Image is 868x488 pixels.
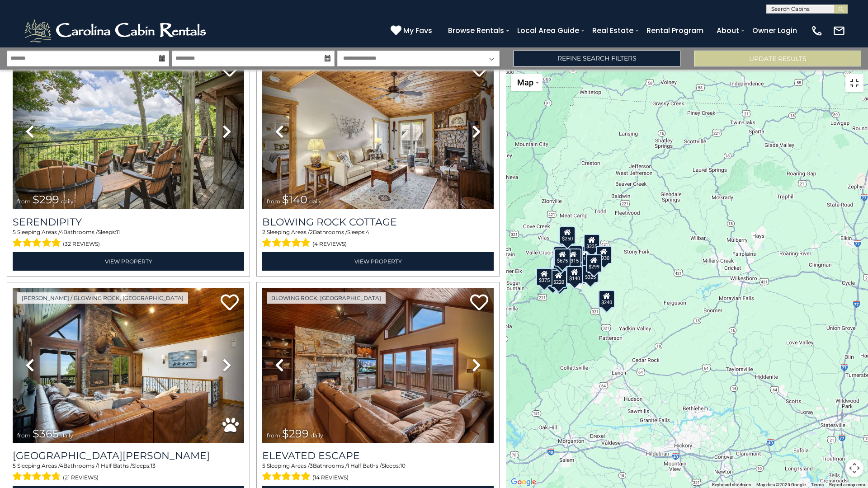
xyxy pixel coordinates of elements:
span: (32 reviews) [63,238,100,250]
div: $395 [553,246,570,264]
span: $140 [282,193,307,206]
div: $235 [584,234,600,252]
div: $260 [566,245,583,263]
a: Add to favorites [470,293,488,313]
button: Keyboard shortcuts [712,482,751,488]
a: Open this area in Google Maps (opens a new window) [509,476,538,488]
a: Terms (opens in new tab) [811,482,824,487]
button: Map camera controls [845,459,863,477]
span: daily [61,198,74,205]
div: Sleeping Areas / Bathrooms / Sleeps: [262,462,494,483]
a: Report a map error [829,482,865,487]
div: Sleeping Areas / Bathrooms / Sleeps: [13,462,244,483]
span: $299 [282,427,309,440]
div: $375 [536,268,552,286]
span: daily [309,198,322,205]
span: daily [311,432,323,439]
span: from [17,198,31,205]
span: 4 [60,462,63,469]
span: My Favs [403,25,432,36]
span: (21 reviews) [63,472,99,483]
img: White-1-2.png [23,17,210,44]
button: Change map style [511,74,542,91]
span: 3 [310,462,313,469]
div: $675 [554,249,571,267]
span: from [267,432,280,439]
a: Browse Rentals [443,23,509,38]
img: phone-regular-white.png [811,24,823,37]
img: thumbnail_166598557.jpeg [262,54,494,209]
div: $930 [596,246,612,264]
span: 2 [310,229,313,235]
a: Add to favorites [221,293,239,313]
span: $299 [33,193,59,206]
a: Owner Login [748,23,802,38]
span: 13 [151,462,156,469]
span: 1 Half Baths / [98,462,132,469]
span: from [17,432,31,439]
span: 4 [366,229,369,235]
a: [GEOGRAPHIC_DATA][PERSON_NAME] [13,450,244,462]
a: Blowing Rock, [GEOGRAPHIC_DATA] [267,292,386,304]
span: 10 [400,462,406,469]
div: $240 [599,290,615,308]
div: $315 [553,251,569,269]
span: from [267,198,280,205]
div: $220 [551,270,567,288]
div: $315 [565,249,581,267]
div: $295 [586,254,602,272]
a: Local Area Guide [513,23,584,38]
span: 5 [13,462,16,469]
a: My Favs [391,25,434,37]
img: mail-regular-white.png [833,24,845,37]
img: thumbnail_163269292.jpeg [13,54,244,209]
span: $365 [33,427,59,440]
span: 1 Half Baths / [347,462,382,469]
button: Toggle fullscreen view [845,74,863,92]
img: thumbnail_166356546.jpeg [13,288,244,443]
span: 2 [262,229,265,235]
a: About [712,23,744,38]
div: Sleeping Areas / Bathrooms / Sleeps: [13,228,244,250]
span: daily [61,432,73,439]
a: Elevated Escape [262,450,494,462]
a: Real Estate [588,23,638,38]
a: Serendipity [13,216,244,228]
button: Update Results [694,51,861,66]
div: $325 [582,265,599,283]
div: Sleeping Areas / Bathrooms / Sleeps: [262,228,494,250]
a: View Property [13,252,244,271]
img: Google [509,476,538,488]
a: Blowing Rock Cottage [262,216,494,228]
div: $250 [559,226,576,244]
span: 5 [13,229,16,235]
span: 5 [262,462,265,469]
span: Map [517,78,533,87]
span: 11 [116,229,120,235]
span: (14 reviews) [312,472,349,483]
span: 4 [60,229,63,235]
div: $140 [566,266,583,284]
div: $299 [586,254,602,272]
h3: Mountain Laurel Lodge [13,450,244,462]
a: Rental Program [642,23,708,38]
img: thumbnail_165505180.jpeg [262,288,494,443]
a: Refine Search Filters [513,51,680,66]
span: (4 reviews) [312,238,347,250]
span: Map data ©2025 Google [756,482,806,487]
a: [PERSON_NAME] / Blowing Rock, [GEOGRAPHIC_DATA] [17,292,188,304]
a: View Property [262,252,494,271]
